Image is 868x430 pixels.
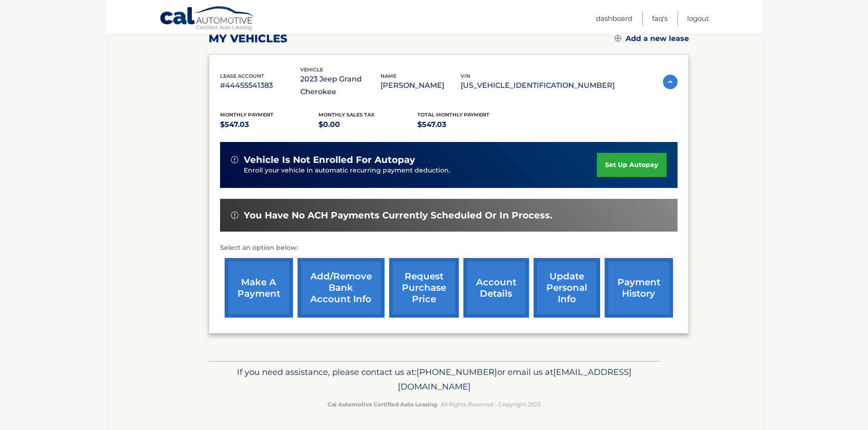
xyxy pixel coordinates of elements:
[220,79,300,92] p: #44455541383
[615,34,689,43] a: Add a new lease
[298,258,385,318] a: Add/Remove bank account info
[463,258,529,318] a: account details
[231,212,238,219] img: alert-white.svg
[663,75,678,89] img: accordion-active.svg
[461,73,470,79] span: vin
[244,166,597,176] p: Enroll your vehicle in automatic recurring payment deduction.
[534,258,600,318] a: update personal info
[231,156,238,163] img: alert-white.svg
[244,210,552,221] span: You have no ACH payments currently scheduled or in process.
[389,258,459,318] a: request purchase price
[300,66,323,73] span: vehicle
[215,365,654,394] p: If you need assistance, please contact us at: or email us at
[652,11,668,26] a: FAQ's
[416,367,497,377] span: [PHONE_NUMBER]
[417,118,516,131] p: $547.03
[159,6,255,32] a: Cal Automotive
[318,118,417,131] p: $0.00
[461,79,615,92] p: [US_VEHICLE_IDENTIFICATION_NUMBER]
[417,111,489,118] span: Total Monthly Payment
[225,258,293,318] a: make a payment
[605,258,673,318] a: payment history
[220,118,319,131] p: $547.03
[300,73,380,98] p: 2023 Jeep Grand Cherokee
[615,35,621,41] img: add.svg
[597,153,666,177] a: set up autopay
[596,11,632,26] a: Dashboard
[220,243,678,253] p: Select an option below:
[220,111,273,118] span: Monthly Payment
[328,401,437,408] strong: Cal Automotive Certified Auto Leasing
[244,154,415,166] span: vehicle is not enrolled for autopay
[380,73,396,79] span: name
[687,11,709,26] a: Logout
[398,367,632,392] span: [EMAIL_ADDRESS][DOMAIN_NAME]
[318,111,375,118] span: Monthly sales Tax
[380,79,461,92] p: [PERSON_NAME]
[209,32,288,46] h2: my vehicles
[220,73,264,79] span: lease account
[215,400,654,409] p: - All Rights Reserved - Copyright 2025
